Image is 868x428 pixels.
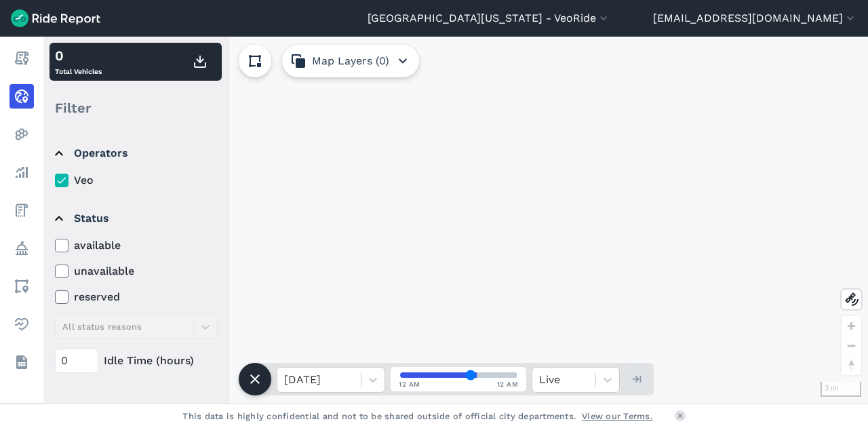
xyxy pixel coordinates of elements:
div: 0 [55,45,102,66]
label: available [55,237,218,254]
a: Report [9,46,34,71]
div: loading [43,37,868,404]
img: Ride Report [11,9,100,27]
a: Heatmaps [9,122,34,147]
a: Fees [9,198,34,222]
label: Veo [55,172,218,189]
a: Analyze [9,160,34,184]
button: Map Layers (0) [282,45,419,77]
div: Filter [50,87,222,129]
span: 12 AM [399,379,420,389]
a: View our Terms. [582,410,653,423]
a: Realtime [9,84,34,109]
label: reserved [55,289,218,305]
a: Health [9,312,34,336]
a: Datasets [9,350,34,374]
div: Total Vehicles [55,45,102,78]
span: 12 AM [497,379,519,389]
label: unavailable [55,263,218,279]
button: [GEOGRAPHIC_DATA][US_STATE] - VeoRide [368,10,610,26]
a: Areas [9,274,34,298]
a: Policy [9,236,34,260]
div: Idle Time (hours) [55,349,218,373]
button: [EMAIL_ADDRESS][DOMAIN_NAME] [653,10,857,26]
summary: Operators [55,134,216,172]
summary: Status [55,199,216,237]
